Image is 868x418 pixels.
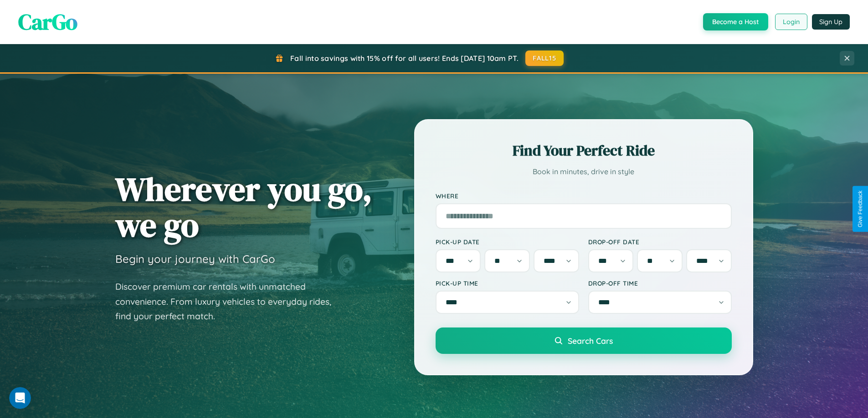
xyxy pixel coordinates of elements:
label: Where [436,192,732,200]
button: Login [775,14,807,30]
p: Discover premium car rentals with unmatched convenience. From luxury vehicles to everyday rides, ... [115,279,343,324]
h3: Begin your journey with CarGo [115,252,275,266]
button: Search Cars [436,327,732,354]
div: Give Feedback [857,191,863,227]
span: Search Cars [568,336,613,346]
span: Fall into savings with 15% off for all users! Ends [DATE] 10am PT. [290,54,519,63]
label: Pick-up Time [436,279,579,287]
h2: Find Your Perfect Ride [436,141,732,161]
h1: Wherever you go, we go [115,171,372,243]
iframe: Intercom live chat [9,387,31,409]
label: Pick-up Date [436,238,579,246]
button: FALL15 [525,50,564,66]
label: Drop-off Time [588,279,732,287]
button: Sign Up [812,14,850,30]
span: CarGo [18,7,77,37]
label: Drop-off Date [588,238,732,246]
button: Become a Host [703,13,768,30]
p: Book in minutes, drive in style [436,165,732,178]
